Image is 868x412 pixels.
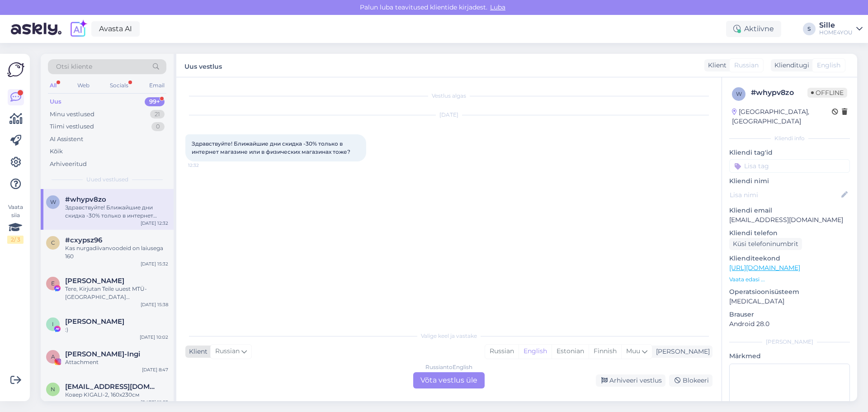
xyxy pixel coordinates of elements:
div: Klienditugi [771,61,809,70]
p: Märkmed [729,351,850,361]
div: Võta vestlus üle [413,372,485,388]
div: Web [75,80,91,91]
span: #cxypsz96 [65,236,102,244]
div: Finnish [589,345,621,358]
div: [DATE] 15:38 [141,301,168,308]
div: [PERSON_NAME] [729,338,850,346]
span: Russian [215,346,240,356]
p: Kliendi email [729,206,850,215]
a: [URL][DOMAIN_NAME] [729,264,800,272]
a: Avasta AI [91,21,140,37]
p: Android 28.0 [729,319,850,329]
div: # whypv8zo [751,87,807,98]
div: Vestlus algas [185,92,712,100]
div: Arhiveeri vestlus [596,374,665,387]
div: 99+ [145,97,165,106]
div: [GEOGRAPHIC_DATA], [GEOGRAPHIC_DATA] [732,107,832,126]
div: Estonian [552,345,589,358]
span: w [736,90,742,97]
div: [DATE] 12:53 [141,399,168,406]
span: 12:32 [188,162,222,169]
div: Russian to English [425,363,472,371]
span: Annye Rooväli-Ingi [65,350,140,358]
div: Attachment [65,358,168,366]
img: explore-ai [69,19,88,38]
div: AI Assistent [50,135,83,144]
span: I [52,321,54,327]
span: #whypv8zo [65,195,106,204]
div: 2 / 3 [7,236,24,244]
div: Kliendi info [729,134,850,142]
p: Operatsioonisüsteem [729,287,850,297]
div: Kas nurgadiivanvoodeid on laiusega 160 [65,244,168,260]
div: HOME4YOU [819,29,853,36]
span: Luba [487,3,508,11]
img: Askly Logo [7,61,24,78]
p: Klienditeekond [729,254,850,263]
div: Klient [704,61,726,70]
label: Uus vestlus [184,59,222,71]
span: A [51,353,55,360]
p: Kliendi nimi [729,176,850,186]
span: Nata_29@inbox.ru [65,383,159,391]
div: Klient [185,347,208,356]
div: Arhiveeritud [50,160,87,169]
div: Tiimi vestlused [50,122,94,131]
span: N [51,386,55,393]
span: w [50,199,56,205]
p: Brauser [729,310,850,319]
span: Здравствуйте! Ближайшие дни скидка -30% только в интернет магазине или в физических магазинах тоже? [192,140,350,155]
div: [DATE] 10:02 [140,334,168,341]
span: Russian [734,61,759,70]
div: Russian [485,345,519,358]
div: [DATE] 15:32 [141,260,168,267]
div: 21 [150,110,165,119]
input: Lisa nimi [730,190,840,200]
div: Socials [108,80,130,91]
div: Здравствуйте! Ближайшие дни скидка -30% только в интернет магазине или в физических магазинах тоже? [65,204,168,220]
input: Lisa tag [729,159,850,173]
span: Offline [807,88,847,98]
span: E [51,280,55,287]
div: English [519,345,552,358]
div: S [803,23,816,35]
div: Uus [50,97,61,106]
div: Valige keel ja vastake [185,332,712,340]
div: [PERSON_NAME] [652,347,710,356]
div: Sille [819,22,853,29]
div: [DATE] [185,111,712,119]
p: Vaata edasi ... [729,275,850,284]
div: Tere, Kirjutan Teile uuest MTÜ-[GEOGRAPHIC_DATA][PERSON_NAME]. Nimelt korraldame juba aastaid hea... [65,285,168,301]
div: Aktiivne [726,21,781,37]
span: c [51,239,55,246]
div: Kõik [50,147,63,156]
p: [MEDICAL_DATA] [729,297,850,306]
span: Otsi kliente [56,62,92,71]
span: Emili Jürgen [65,277,124,285]
div: Küsi telefoninumbrit [729,238,802,250]
div: 0 [151,122,165,131]
div: Email [147,80,166,91]
p: [EMAIL_ADDRESS][DOMAIN_NAME] [729,215,850,225]
div: Vaata siia [7,203,24,244]
p: Kliendi telefon [729,228,850,238]
p: Kliendi tag'id [729,148,850,157]
a: SilleHOME4YOU [819,22,863,36]
span: Ivar Lõhmus [65,317,124,326]
div: :) [65,326,168,334]
div: [DATE] 12:32 [141,220,168,227]
span: Uued vestlused [86,175,128,184]
span: Muu [626,347,640,355]
div: Minu vestlused [50,110,94,119]
div: Ковер KIGALI-2, 160x230см [65,391,168,399]
div: [DATE] 8:47 [142,366,168,373]
div: Blokeeri [669,374,712,387]
span: English [817,61,840,70]
div: All [48,80,58,91]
